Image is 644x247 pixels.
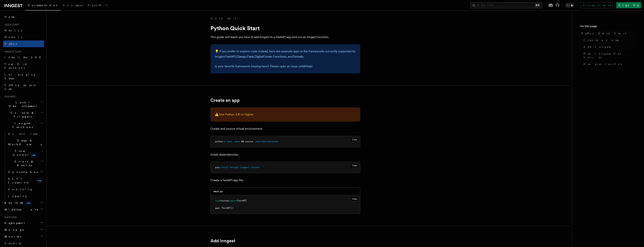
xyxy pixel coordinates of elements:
kbd: ⌘K [535,3,540,7]
span: uvicorn [250,166,260,169]
span: fastapi [230,166,239,169]
span: () [231,207,233,209]
a: Add Inngest [582,43,637,50]
span: Realtime [3,201,31,205]
span: Leveraging Steps [4,73,36,80]
span: Examples [63,4,83,7]
p: This guide will teach you how to add Inngest to a FastAPI app and run an Inngest function. [210,34,360,40]
a: Create an app [582,37,637,43]
p: Is your favorite framework missing here? Please open an issue on ! [215,64,356,69]
span: .venv/bin/activate [254,140,278,143]
span: new [36,178,42,183]
span: app [215,207,219,209]
button: Copy [350,137,359,142]
span: Security [4,242,21,245]
button: Monitor [3,233,44,240]
button: Realtimenew [3,199,44,206]
div: Inngest Functions [3,130,44,199]
h4: On this page [580,24,637,30]
a: DigitalOcean Functions [254,55,286,58]
span: && [241,140,244,143]
span: REST Endpoints [8,177,29,184]
span: Create an app [584,38,619,42]
span: Add Inngest [584,45,611,49]
a: Contact sales [581,2,615,8]
span: Python [4,42,18,45]
span: pip [215,166,219,169]
span: from [215,199,220,202]
span: Inngest tour [3,50,21,53]
span: Cancellation [7,170,39,174]
span: inngest [240,166,249,169]
span: Platform [3,216,17,219]
a: Security [3,240,44,247]
span: Manage [3,228,24,232]
span: Python Quick Start [581,31,626,35]
a: Run your function [582,61,637,67]
a: Documentation [25,1,61,10]
button: Inngest Functions [3,120,44,130]
span: Install the SDK [4,56,43,59]
a: Python [3,40,44,47]
a: Logging [7,193,44,199]
a: Examples [61,1,85,10]
span: Run your function [584,62,623,66]
button: Local Development [3,99,44,109]
button: Middleware [3,206,44,213]
span: Documentation [28,4,59,7]
a: Create an app [210,98,240,103]
span: Middleware [3,208,39,211]
a: Quick start [210,16,236,20]
a: Your first Functions [3,61,44,71]
code: main.py [214,190,223,193]
span: Deployment [3,221,25,225]
span: source [245,140,253,143]
a: Overview [7,130,44,137]
button: Steps & Workflows [7,137,44,148]
span: Events & Triggers [3,111,41,118]
a: Sign Up [616,2,641,8]
span: venv [227,140,232,143]
span: new [30,153,37,157]
span: Next.js [4,29,22,32]
span: Quick start [3,23,19,26]
a: GitHub [302,64,312,68]
span: Local Development [3,100,41,108]
a: FastAPI [225,55,236,58]
span: Your first Functions [4,63,27,69]
span: .venv [233,140,240,143]
span: Flow Control [7,149,41,157]
button: Search...⌘K [470,2,542,8]
a: Home [3,13,44,20]
a: Flask [247,55,254,58]
span: Steps & Workflows [7,139,42,146]
a: REST Endpointsnew [7,175,44,186]
span: new [25,201,31,205]
button: Copy [350,196,359,201]
span: Setting up your app [4,84,37,90]
span: Versioning [8,188,33,191]
span: Inngest Functions [3,121,40,129]
a: Versioning [7,186,44,193]
span: Features [3,95,16,98]
span: Node.js [4,36,22,39]
span: -m [223,140,226,143]
a: Next.js [3,27,44,34]
a: Run Inngest Dev Server [582,50,637,61]
button: Toggle dark mode [565,3,574,7]
a: Add Inngest [210,238,235,243]
button: Cancellation [7,169,44,175]
button: Copy [350,163,359,168]
a: Python Quick Start [580,30,637,37]
span: fastapi [220,199,230,202]
span: AgentKit [88,4,107,7]
button: Flow Controlnew [7,148,44,158]
span: Monitor [3,235,22,238]
a: Django [237,55,246,58]
span: import [230,199,237,202]
span: Logging [8,195,28,198]
span: = [219,207,220,209]
button: Deployment [3,220,44,226]
span: Run Inngest Dev Server [584,52,637,59]
a: Tornado [293,55,303,58]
